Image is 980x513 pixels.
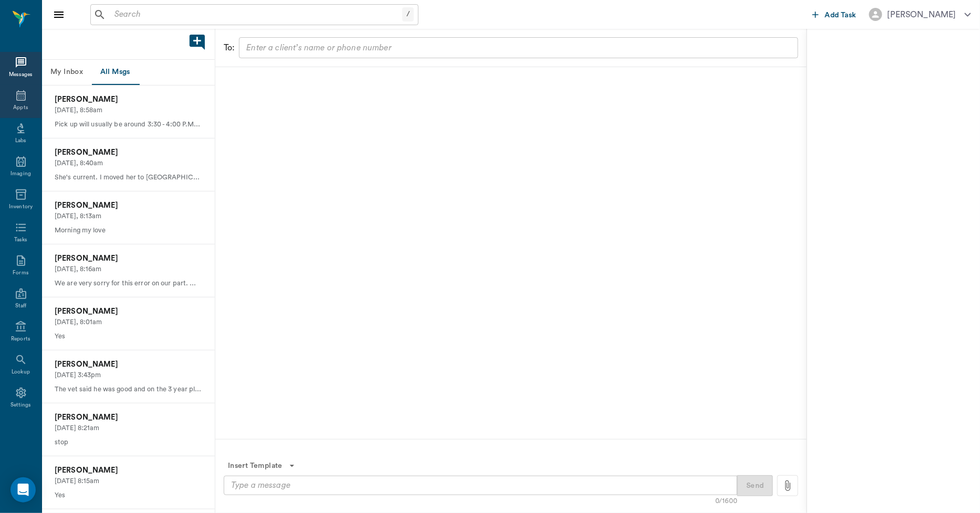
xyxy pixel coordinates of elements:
p: [DATE], 8:16am [55,264,202,274]
div: [PERSON_NAME] [888,8,956,21]
button: [PERSON_NAME] [861,5,979,24]
div: Labs [15,137,26,145]
p: [DATE], 8:13am [55,211,202,221]
p: [PERSON_NAME] [55,253,202,264]
p: [DATE] 8:21am [55,423,202,433]
p: She's current. I moved her to [GEOGRAPHIC_DATA]. Thanks [55,173,202,183]
p: [DATE], 8:40am [55,158,202,168]
p: [PERSON_NAME] [55,306,202,317]
p: [PERSON_NAME] [55,94,202,105]
p: [DATE], 8:58am [55,105,202,115]
button: All Msgs [91,60,139,85]
p: [DATE] 8:15am [55,476,202,486]
p: [PERSON_NAME] [55,147,202,158]
button: My Inbox [42,60,91,85]
div: Settings [11,401,32,409]
p: [PERSON_NAME] [55,200,202,211]
div: Messages [9,71,33,79]
p: [DATE] 3:43pm [55,370,202,380]
p: [DATE], 8:01am [55,317,202,327]
p: Yes [55,332,202,341]
p: We are very sorry for this error on our part. We will get this taken care of.Thank you, Cass Coun... [55,279,202,288]
div: Inventory [9,203,33,211]
div: Tasks [14,236,27,244]
p: [PERSON_NAME] [55,359,202,370]
div: Staff [15,302,26,310]
div: 0/1600 [715,496,737,506]
div: Forms [13,269,28,277]
div: Reports [11,335,30,343]
div: Imaging [11,170,31,178]
input: Enter a client’s name or phone number [242,40,794,55]
input: Search [110,7,402,22]
div: / [402,7,414,22]
p: stop [55,437,202,447]
p: [PERSON_NAME] [55,412,202,423]
p: [PERSON_NAME] [55,465,202,476]
button: Add Task [808,5,861,24]
button: Insert Template [224,456,299,476]
div: Open Intercom Messenger [11,477,36,503]
div: Message tabs [42,60,215,85]
div: To: [224,41,235,54]
p: The vet said he was good and on the 3 year plan [55,384,202,394]
p: Morning my love [55,226,202,236]
div: Lookup [12,368,30,376]
div: Appts [13,104,28,112]
p: Pick up will usually be around 3:30 - 4:00 P.M. We will give a call and let you then, because it ... [55,120,202,130]
button: Close drawer [48,4,69,25]
p: Yes [55,490,202,500]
